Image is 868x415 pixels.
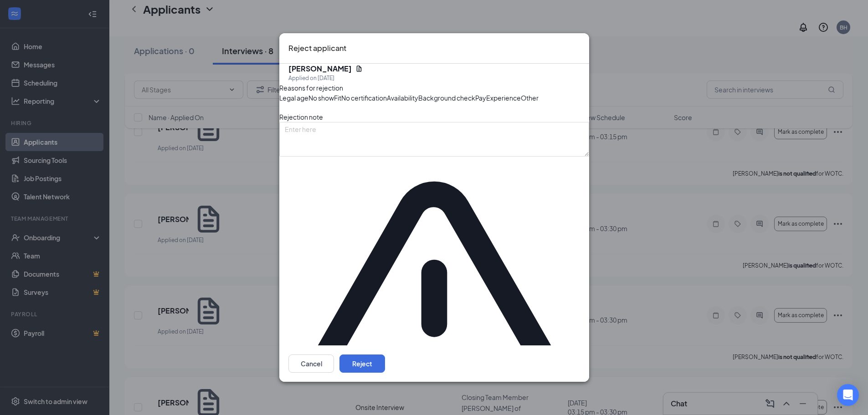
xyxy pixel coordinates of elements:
button: Reject [339,354,385,373]
span: Pay [475,93,486,103]
div: Open Intercom Messenger [837,384,859,406]
span: No show [308,93,334,103]
span: Availability [387,93,418,103]
svg: Document [355,65,363,72]
button: Cancel [288,354,334,373]
span: Fit [334,93,341,103]
span: Experience [486,93,521,103]
span: Other [521,93,539,103]
span: Rejection note [279,113,323,121]
span: Legal age [279,93,308,103]
span: Reasons for rejection [279,84,343,92]
div: Applied on [DATE] [288,74,363,83]
h3: Reject applicant [288,42,346,54]
span: No certification [341,93,387,103]
h5: [PERSON_NAME] [288,64,352,74]
span: Background check [418,93,475,103]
